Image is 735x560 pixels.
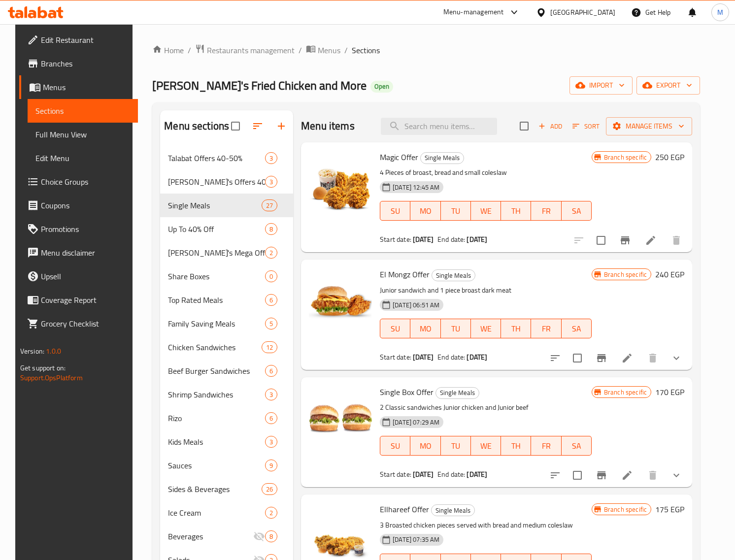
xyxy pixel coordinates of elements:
[262,341,277,353] div: items
[266,248,277,258] span: 2
[265,176,277,188] div: items
[414,322,436,336] span: MO
[299,44,302,56] li: /
[306,44,340,57] a: Menus
[344,44,348,56] li: /
[152,44,184,56] a: Home
[160,525,293,548] div: Beverages8
[467,233,487,246] b: [DATE]
[160,170,293,194] div: [PERSON_NAME]'s Offers 40-50% Off3
[471,436,501,456] button: WE
[168,318,265,329] span: Family Saving Meals
[168,341,262,353] div: Chicken Sandwiches
[262,485,277,494] span: 26
[160,194,293,217] div: Single Meals27
[380,468,411,481] span: Start date:
[266,154,277,163] span: 3
[262,483,277,495] div: items
[19,194,138,217] a: Coupons
[188,44,191,56] li: /
[600,153,651,162] span: Branch specific
[265,365,277,377] div: items
[380,267,430,282] span: El Mongz Offer
[566,119,606,134] span: Sort items
[665,346,688,370] button: show more
[380,284,592,296] p: Junior sandwich and 1 piece broast dark meat
[670,352,682,364] svg: Show Choices
[566,322,588,336] span: SA
[421,152,464,164] span: Single Meals
[535,119,566,134] span: Add item
[265,412,277,424] div: items
[152,74,367,97] span: [PERSON_NAME]'s Fried Chicken and More
[160,359,293,383] div: Beef Burger Sandwiches6
[160,406,293,430] div: Rizo6
[413,233,434,246] b: [DATE]
[505,204,527,218] span: TH
[318,44,340,56] span: Menus
[471,319,501,338] button: WE
[550,7,615,18] div: [GEOGRAPHIC_DATA]
[380,401,592,414] p: 2 Classic sandwiches Junior chicken and Junior beef
[266,225,277,234] span: 8
[471,201,501,221] button: WE
[562,201,592,221] button: SA
[265,223,277,235] div: items
[380,233,411,246] span: Start date:
[501,201,531,221] button: TH
[445,322,467,336] span: TU
[253,530,265,542] svg: Inactive section
[505,322,527,336] span: TH
[432,269,475,281] div: Single Meals
[413,351,434,363] b: [DATE]
[380,385,434,399] span: Single Box Offer
[414,439,436,453] span: MO
[535,439,557,453] span: FR
[43,81,130,93] span: Menus
[641,463,665,487] button: delete
[20,345,44,358] span: Version:
[160,501,293,525] div: Ice Cream2
[168,152,265,164] span: Talabat Offers 40-50%
[41,58,130,69] span: Branches
[195,44,295,57] a: Restaurants management
[352,44,380,56] span: Sections
[570,119,602,134] button: Sort
[535,322,557,336] span: FR
[309,267,372,330] img: El Mongz Offer
[28,123,138,146] a: Full Menu View
[420,152,464,164] div: Single Meals
[265,530,277,542] div: items
[19,264,138,288] a: Upsell
[380,166,592,179] p: 4 Pieces of broast, bread and small coleslaw
[380,201,410,221] button: SU
[655,267,684,281] h6: 240 EGP
[160,430,293,454] div: Kids Meals3
[266,532,277,541] span: 8
[160,217,293,241] div: Up To 40% Off8
[562,436,592,456] button: SA
[655,502,684,516] h6: 175 EGP
[168,436,265,448] span: Kids Meals
[19,170,138,194] a: Choice Groups
[567,348,588,368] span: Select to update
[168,199,262,211] span: Single Meals
[670,469,682,481] svg: Show Choices
[717,7,723,18] span: M
[19,28,138,52] a: Edit Restaurant
[437,351,465,363] span: End date:
[168,365,265,377] div: Beef Burger Sandwiches
[19,52,138,75] a: Branches
[19,241,138,264] a: Menu disclaimer
[537,121,564,132] span: Add
[467,351,487,363] b: [DATE]
[441,201,471,221] button: TU
[514,116,535,136] span: Select section
[266,390,277,399] span: 3
[370,81,393,93] div: Open
[600,388,651,397] span: Branch specific
[160,264,293,288] div: Share Boxes0
[168,412,265,424] div: Rizo
[41,199,130,211] span: Coupons
[168,294,265,306] span: Top Rated Meals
